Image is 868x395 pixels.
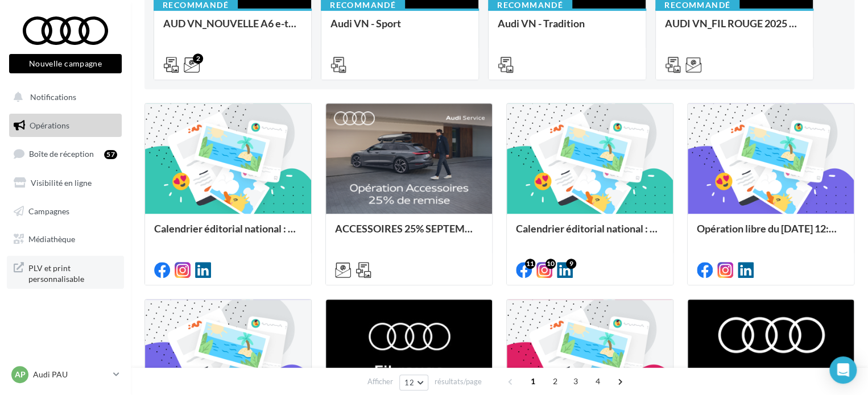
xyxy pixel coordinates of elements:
div: 2 [193,53,203,64]
p: Audi PAU [33,369,109,380]
div: 9 [566,259,576,269]
div: Opération libre du [DATE] 12:06 [697,223,845,246]
button: Nouvelle campagne [9,54,122,73]
a: Boîte de réception57 [7,142,124,166]
a: AP Audi PAU [9,364,122,385]
div: 57 [104,150,117,159]
div: 10 [545,259,556,269]
span: résultats/page [435,376,482,387]
div: Audi VN - Tradition [498,18,636,40]
span: Boîte de réception [29,149,94,159]
div: Calendrier éditorial national : du 02.09 au 09.09 [516,223,664,246]
span: PLV et print personnalisable [28,260,117,285]
span: Campagnes [28,206,69,215]
a: PLV et print personnalisable [7,256,124,289]
div: AUD VN_NOUVELLE A6 e-tron [163,18,302,40]
div: Audi VN - Sport [330,18,469,40]
div: AUDI VN_FIL ROUGE 2025 - A1, Q2, Q3, Q5 et Q4 e-tron [665,18,804,40]
span: 12 [404,378,414,387]
span: 4 [589,372,607,390]
button: Notifications [7,85,119,109]
span: 3 [567,372,585,390]
span: Afficher [367,376,393,387]
div: ACCESSOIRES 25% SEPTEMBRE - AUDI SERVICE [335,223,483,246]
a: Opérations [7,114,124,138]
span: 2 [546,372,564,390]
span: Médiathèque [28,234,75,244]
a: Campagnes [7,199,124,223]
div: Calendrier éditorial national : du 02.09 au 09.09 [154,223,302,246]
span: Opérations [30,120,69,130]
div: 11 [525,259,535,269]
span: Notifications [30,92,76,102]
span: 1 [524,372,542,390]
a: Visibilité en ligne [7,171,124,195]
button: 12 [399,375,428,390]
span: AP [15,369,26,380]
div: Open Intercom Messenger [829,356,857,384]
a: Médiathèque [7,227,124,251]
span: Visibilité en ligne [31,178,92,188]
